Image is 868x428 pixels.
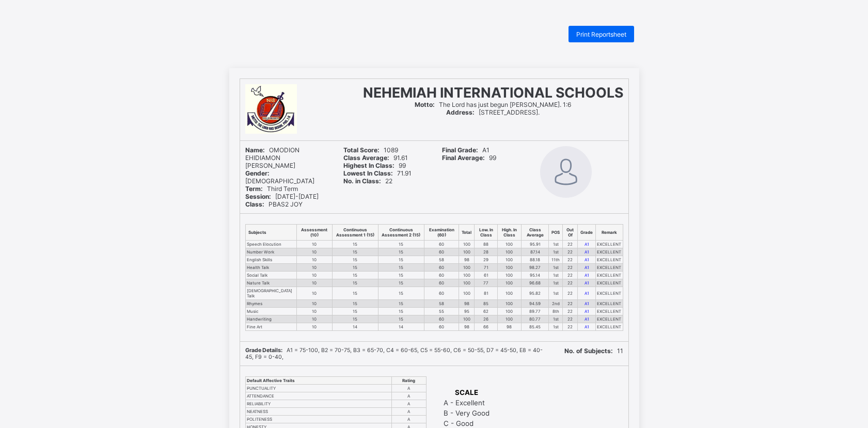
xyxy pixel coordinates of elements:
td: 55 [424,308,459,315]
b: Final Average: [442,154,485,162]
b: Grade Details: [245,347,282,354]
td: 95 [459,308,475,315]
b: Gender: [245,169,270,177]
td: 95.82 [521,287,548,300]
td: 100 [459,315,475,323]
td: 10 [296,248,332,256]
th: SCALE [443,388,490,397]
td: Rhymes [245,300,296,308]
th: Default Affective Traits [245,377,392,385]
td: 15 [332,287,378,300]
td: EXCELLENT [596,287,623,300]
td: 2nd [549,300,563,308]
td: 98 [498,323,522,331]
td: 15 [378,315,424,323]
b: Term: [245,185,263,193]
span: 22 [343,177,392,185]
td: 1st [549,264,563,272]
td: 15 [378,272,424,279]
td: A1 [578,256,596,264]
td: A [392,385,426,392]
td: 85.45 [521,323,548,331]
td: 100 [498,241,522,248]
td: Speech Elocution [245,241,296,248]
span: 71.91 [343,169,412,177]
th: Rating [392,377,426,385]
td: 22 [563,308,578,315]
td: EXCELLENT [596,241,623,248]
td: POLITENESS [245,416,392,423]
span: PBAS2 JOY [245,200,303,208]
span: 99 [442,154,496,162]
td: 100 [498,279,522,287]
td: 15 [332,272,378,279]
td: A1 [578,308,596,315]
b: Address: [446,108,475,116]
td: 85 [475,300,498,308]
td: 15 [332,248,378,256]
td: 15 [332,264,378,272]
td: A1 [578,264,596,272]
td: A [392,392,426,400]
td: 10 [296,256,332,264]
td: 15 [332,241,378,248]
th: High. In Class [498,225,522,241]
td: 100 [498,300,522,308]
td: A1 [578,272,596,279]
td: 22 [563,279,578,287]
b: Class Average: [343,154,389,162]
td: 96.68 [521,279,548,287]
td: Social Talk [245,272,296,279]
td: 10 [296,308,332,315]
td: 81 [475,287,498,300]
td: 10 [296,315,332,323]
td: 100 [459,264,475,272]
td: 95.14 [521,272,548,279]
span: [DEMOGRAPHIC_DATA] [245,169,314,185]
b: Total Score: [343,146,380,154]
td: 10 [296,300,332,308]
td: 15 [332,315,378,323]
td: EXCELLENT [596,248,623,256]
th: Low. In Class [475,225,498,241]
th: Examination (60) [424,225,459,241]
th: Subjects [245,225,296,241]
td: 10 [296,323,332,331]
td: 100 [498,264,522,272]
td: 22 [563,300,578,308]
td: EXCELLENT [596,323,623,331]
td: 100 [498,256,522,264]
td: 98 [459,256,475,264]
td: 29 [475,256,498,264]
td: A1 [578,241,596,248]
td: 22 [563,256,578,264]
b: Final Grade: [442,146,478,154]
td: 89.77 [521,308,548,315]
span: Third Term [245,185,298,193]
td: 100 [459,272,475,279]
th: POS [549,225,563,241]
td: 1st [549,279,563,287]
td: ATTENDANCE [245,392,392,400]
td: 60 [424,315,459,323]
td: A1 [578,279,596,287]
td: 22 [563,272,578,279]
td: 15 [332,300,378,308]
th: Class Average [521,225,548,241]
td: EXCELLENT [596,264,623,272]
td: 100 [459,241,475,248]
td: 77 [475,279,498,287]
td: 22 [563,264,578,272]
td: 98 [459,300,475,308]
td: 88 [475,241,498,248]
td: 22 [563,315,578,323]
td: 1st [549,287,563,300]
td: 15 [332,279,378,287]
td: EXCELLENT [596,300,623,308]
td: 100 [498,308,522,315]
b: No. in Class: [343,177,381,185]
td: 1st [549,323,563,331]
td: [DEMOGRAPHIC_DATA] Talk [245,287,296,300]
td: 22 [563,323,578,331]
b: Motto: [415,101,435,108]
